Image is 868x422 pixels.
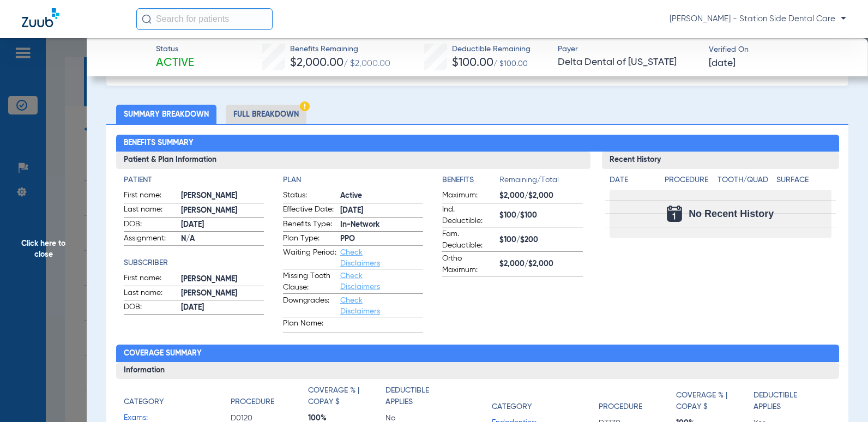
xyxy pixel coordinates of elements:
[343,59,390,68] span: / $2,000.00
[442,253,496,276] span: Ortho Maximum:
[283,247,336,269] span: Waiting Period:
[181,190,264,202] span: [PERSON_NAME]
[283,174,423,186] h4: Plan
[231,396,274,408] h4: Procedure
[493,60,528,68] span: / $100.00
[340,205,423,216] span: [DATE]
[340,219,423,231] span: In-Network
[599,401,642,413] h4: Procedure
[754,390,825,413] h4: Deductible Applies
[181,288,264,299] span: [PERSON_NAME]
[776,174,831,190] app-breakdown-title: Surface
[442,228,496,251] span: Fam. Deductible:
[181,219,264,231] span: [DATE]
[599,385,676,417] app-breakdown-title: Procedure
[610,174,655,186] h4: Date
[340,249,380,267] a: Check Disclaimers
[676,385,754,417] app-breakdown-title: Coverage % | Copay $
[290,44,390,55] span: Benefits Remaining
[340,272,380,291] a: Check Disclaimers
[308,385,385,412] app-breakdown-title: Coverage % | Copay $
[124,190,177,203] span: First name:
[670,14,846,25] span: [PERSON_NAME] - Station Side Dental Care
[124,273,177,286] span: First name:
[776,174,831,186] h4: Surface
[610,174,655,190] app-breakdown-title: Date
[124,302,177,315] span: DOB:
[283,233,336,246] span: Plan Type:
[385,385,463,412] app-breakdown-title: Deductible Applies
[290,57,343,69] span: $2,000.00
[499,174,582,190] span: Remaining/Total
[231,385,308,412] app-breakdown-title: Procedure
[142,14,152,24] img: Search Icon
[340,233,423,245] span: PPO
[718,174,773,190] app-breakdown-title: Tooth/Quad
[283,318,336,333] span: Plan Name:
[124,204,177,217] span: Last name:
[558,44,700,55] span: Payer
[124,287,177,300] span: Last name:
[308,385,380,408] h4: Coverage % | Copay $
[181,233,264,245] span: N/A
[283,295,336,317] span: Downgrades:
[340,190,423,202] span: Active
[452,44,531,55] span: Deductible Remaining
[181,274,264,285] span: [PERSON_NAME]
[558,56,700,69] span: Delta Dental of [US_STATE]
[124,233,177,246] span: Assignment:
[452,57,493,69] span: $100.00
[136,8,273,30] input: Search for patients
[116,345,839,362] h2: Coverage Summary
[283,270,336,293] span: Missing Tooth Clause:
[667,206,682,222] img: Calendar
[283,219,336,232] span: Benefits Type:
[499,210,582,221] span: $100/$100
[22,8,59,27] img: Zuub Logo
[499,234,582,246] span: $100/$200
[156,56,194,71] span: Active
[689,208,774,219] span: No Recent History
[602,152,839,169] h3: Recent History
[283,190,336,203] span: Status:
[718,174,773,186] h4: Tooth/Quad
[181,205,264,216] span: [PERSON_NAME]
[492,401,532,413] h4: Category
[124,396,164,408] h4: Category
[283,204,336,217] span: Effective Date:
[124,174,264,186] h4: Patient
[156,44,194,55] span: Status
[665,174,714,190] app-breakdown-title: Procedure
[124,219,177,232] span: DOB:
[442,174,499,186] h4: Benefits
[124,257,264,269] h4: Subscriber
[124,385,231,412] app-breakdown-title: Category
[709,44,851,56] span: Verified On
[499,190,582,202] span: $2,000/$2,000
[116,105,216,124] li: Summary Breakdown
[492,385,599,417] app-breakdown-title: Category
[116,135,839,152] h2: Benefits Summary
[442,204,496,227] span: Ind. Deductible:
[226,105,306,124] li: Full Breakdown
[499,258,582,270] span: $2,000/$2,000
[665,174,714,186] h4: Procedure
[300,101,310,111] img: Hazard
[442,174,499,190] app-breakdown-title: Benefits
[442,190,496,203] span: Maximum:
[754,385,831,417] app-breakdown-title: Deductible Applies
[340,297,380,315] a: Check Disclaimers
[676,390,748,413] h4: Coverage % | Copay $
[116,152,590,169] h3: Patient & Plan Information
[116,362,839,379] h3: Information
[181,302,264,314] span: [DATE]
[709,57,736,70] span: [DATE]
[385,385,457,408] h4: Deductible Applies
